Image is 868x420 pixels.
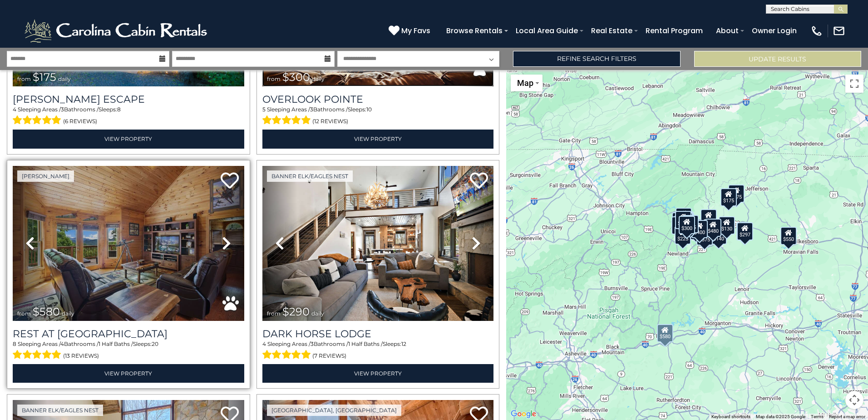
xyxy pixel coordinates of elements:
span: from [267,75,281,82]
a: Local Area Guide [511,23,582,39]
span: 8 [13,340,16,347]
a: My Favs [389,25,433,37]
span: daily [312,75,325,82]
div: $580 [657,324,673,342]
img: thumbnail_164375639.jpeg [262,166,494,321]
a: Add to favorites [470,171,488,191]
div: $349 [700,209,717,227]
a: Rest at [GEOGRAPHIC_DATA] [13,328,244,340]
button: Change map style [511,75,542,91]
a: Banner Elk/Eagles Nest [17,405,103,416]
a: Open this area in Google Maps (opens a new window) [508,408,538,420]
span: 3 [61,106,64,113]
span: $175 [33,70,56,84]
a: Banner Elk/Eagles Nest [267,170,353,182]
span: Map data ©2025 Google [756,414,805,419]
span: 4 [60,340,64,347]
span: daily [58,75,71,82]
div: $175 [720,188,736,206]
span: daily [62,310,74,317]
span: 12 [401,340,406,347]
span: $300 [282,70,310,84]
span: (6 reviews) [63,115,97,127]
span: My Favs [401,25,430,36]
div: $140 [710,226,727,245]
span: 4 [13,106,16,113]
img: thumbnail_164747674.jpeg [13,166,244,321]
div: $130 [719,216,735,235]
div: $300 [679,216,695,234]
div: $480 [705,219,721,237]
span: 1 Half Baths / [348,340,383,347]
a: Terms [811,414,824,419]
span: from [17,310,31,317]
img: White-1-2.png [23,17,211,45]
div: Sleeping Areas / Bathrooms / Sleeps: [262,105,494,127]
a: Rental Program [641,23,707,39]
div: $425 [675,211,691,229]
a: Add to favorites [221,171,239,191]
a: [GEOGRAPHIC_DATA], [GEOGRAPHIC_DATA] [267,405,401,416]
img: phone-regular-white.png [810,25,823,37]
a: Owner Login [747,23,801,39]
span: $290 [282,305,310,318]
a: Refine Search Filters [513,51,680,67]
div: $225 [675,226,691,245]
div: $400 [691,220,707,238]
span: $580 [33,305,60,318]
a: Report a map error [829,414,865,419]
div: $230 [671,216,688,235]
span: daily [311,310,324,317]
img: mail-regular-white.png [833,25,845,37]
span: 20 [152,340,158,347]
span: Map [517,78,533,88]
span: 10 [366,106,372,113]
span: 5 [262,106,266,113]
span: from [267,310,281,317]
a: Overlook Pointe [262,93,494,105]
a: Dark Horse Lodge [262,328,494,340]
div: Sleeping Areas / Bathrooms / Sleeps: [13,340,244,362]
a: About [711,23,743,39]
span: 3 [310,106,313,113]
span: (12 reviews) [312,115,348,127]
a: View Property [262,364,494,383]
span: 3 [311,340,314,347]
h3: Todd Escape [13,93,244,105]
span: (13 reviews) [63,350,99,362]
span: 1 Half Baths / [99,340,133,347]
button: Map camera controls [845,391,863,409]
div: $625 [682,215,699,233]
div: $125 [676,208,692,226]
div: $297 [736,222,753,240]
div: Sleeping Areas / Bathrooms / Sleeps: [13,105,244,127]
img: Google [508,408,538,420]
div: Sleeping Areas / Bathrooms / Sleeps: [262,340,494,362]
a: Real Estate [587,23,637,39]
button: Update Results [694,51,861,67]
span: (7 reviews) [312,350,346,362]
a: [PERSON_NAME] [17,170,74,182]
button: Toggle fullscreen view [845,75,863,93]
a: [PERSON_NAME] Escape [13,93,244,105]
button: Keyboard shortcuts [711,414,750,420]
a: View Property [13,130,244,148]
span: 4 [262,340,266,347]
span: from [17,75,31,82]
h3: Rest at Mountain Crest [13,328,244,340]
div: $175 [728,185,744,203]
a: View Property [262,130,494,148]
span: 8 [117,106,121,113]
a: View Property [13,364,244,383]
div: $550 [780,227,797,245]
a: Browse Rentals [442,23,507,39]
